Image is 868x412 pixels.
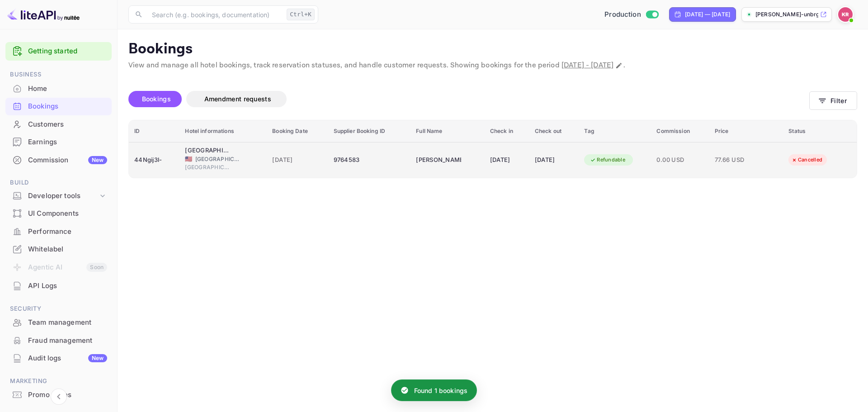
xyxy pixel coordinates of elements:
[5,386,112,404] div: Promo codes
[5,116,112,133] a: Customers
[783,120,857,142] th: Status
[490,153,524,167] div: [DATE]
[185,146,230,155] div: Fairfield Inn by Marriott Erie Millcreek Mall
[128,91,809,107] div: account-settings tabs
[604,9,641,20] span: Production
[5,42,112,61] div: Getting started
[88,354,107,362] div: New
[5,178,112,188] span: Build
[28,46,107,57] a: Getting started
[5,314,112,331] div: Team management
[561,61,613,70] span: [DATE] - [DATE]
[529,120,579,142] th: Check out
[5,277,112,294] a: API Logs
[5,152,112,169] div: CommissionNew
[28,281,107,291] div: API Logs
[7,7,80,22] img: LiteAPI logo
[334,153,406,167] div: 9764583
[5,205,112,223] div: UI Components
[28,244,107,255] div: Whitelabel
[785,154,828,166] div: Cancelled
[715,155,760,165] span: 77.66 USD
[128,40,857,58] p: Bookings
[410,120,485,142] th: Full Name
[5,241,112,258] div: Whitelabel
[28,101,107,112] div: Bookings
[28,155,107,166] div: Commission
[5,314,112,331] a: Team management
[5,223,112,240] a: Performance
[185,163,230,171] span: [GEOGRAPHIC_DATA]
[5,98,112,115] div: Bookings
[5,332,112,349] a: Fraud management
[5,350,112,366] a: Audit logsNew
[5,80,112,98] div: Home
[28,317,107,328] div: Team management
[416,153,461,167] div: Karen Mcclain
[584,154,631,166] div: Refundable
[809,91,857,110] button: Filter
[272,155,322,165] span: [DATE]
[28,137,107,147] div: Earnings
[129,120,179,142] th: ID
[5,188,112,204] div: Developer tools
[28,208,107,219] div: UI Components
[134,153,174,167] div: 44Ngij3l-
[28,390,107,400] div: Promo codes
[656,155,703,165] span: 0.00 USD
[709,120,783,142] th: Price
[28,119,107,130] div: Customers
[28,353,107,364] div: Audit logs
[601,9,662,20] div: Switch to Sandbox mode
[146,5,283,24] input: Search (e.g. bookings, documentation)
[614,61,623,70] button: Change date range
[267,120,328,142] th: Booking Date
[5,205,112,222] a: UI Components
[88,156,107,164] div: New
[28,84,107,94] div: Home
[195,155,241,163] span: [GEOGRAPHIC_DATA]
[142,95,171,103] span: Bookings
[128,60,857,71] p: View and manage all hotel bookings, track reservation statuses, and handle customer requests. Sho...
[28,227,107,237] div: Performance
[5,133,112,150] a: Earnings
[838,7,853,22] img: Kobus Roux
[5,277,112,295] div: API Logs
[5,350,112,367] div: Audit logsNew
[414,386,467,395] p: Found 1 bookings
[535,153,574,167] div: [DATE]
[51,388,67,405] button: Collapse navigation
[5,80,112,97] a: Home
[651,120,709,142] th: Commission
[5,241,112,257] a: Whitelabel
[5,223,112,241] div: Performance
[5,152,112,168] a: CommissionNew
[5,70,112,80] span: Business
[685,10,730,19] div: [DATE] — [DATE]
[5,386,112,403] a: Promo codes
[579,120,651,142] th: Tag
[28,336,107,346] div: Fraud management
[755,10,818,19] p: [PERSON_NAME]-unbrg.[PERSON_NAME]...
[5,116,112,133] div: Customers
[28,191,98,201] div: Developer tools
[5,98,112,114] a: Bookings
[5,133,112,151] div: Earnings
[287,9,315,20] div: Ctrl+K
[179,120,267,142] th: Hotel informations
[5,376,112,386] span: Marketing
[328,120,411,142] th: Supplier Booking ID
[129,120,857,178] table: booking table
[185,156,192,162] span: United States of America
[5,304,112,314] span: Security
[485,120,529,142] th: Check in
[204,95,271,103] span: Amendment requests
[5,332,112,350] div: Fraud management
